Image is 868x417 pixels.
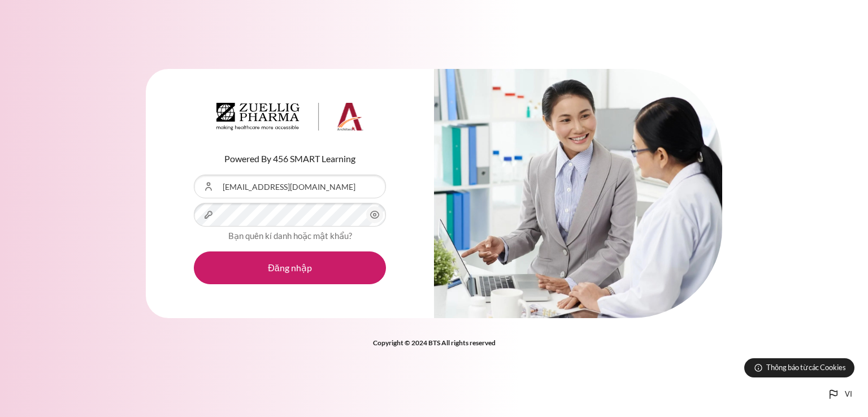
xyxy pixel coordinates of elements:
button: Thông báo từ các Cookies [744,358,854,377]
p: Powered By 456 SMART Learning [194,152,386,166]
span: Thông báo từ các Cookies [766,362,846,373]
span: vi [845,389,852,400]
a: Architeck [216,103,363,136]
button: Languages [822,383,857,406]
strong: Copyright © 2024 BTS All rights reserved [373,338,496,347]
a: Bạn quên kí danh hoặc mật khẩu? [228,231,352,241]
input: Tên tài khoản [194,175,386,198]
img: Architeck [216,103,363,131]
button: Đăng nhập [194,251,386,284]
